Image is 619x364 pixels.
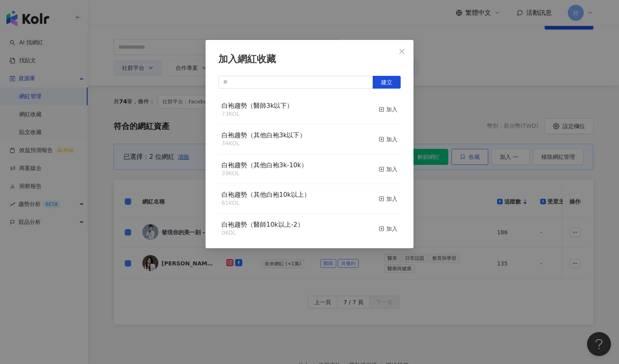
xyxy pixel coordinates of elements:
[394,44,410,59] button: Close
[379,135,397,144] div: 加入
[379,161,397,178] button: 加入
[222,103,293,109] a: 白袍趨勢（醫師3k以下）
[222,199,310,207] div: 61 KOL
[379,194,397,203] div: 加入
[222,221,304,228] span: 白袍趨勢（醫師10k以上-2）
[222,131,306,139] span: 白袍趨勢（其他白袍3k以下）
[379,224,397,233] div: 加入
[379,101,397,118] button: 加入
[222,140,306,148] div: 34 KOL
[222,192,310,198] a: 白袍趨勢（其他白袍10k以上）
[379,190,397,207] button: 加入
[222,222,304,228] a: 白袍趨勢（醫師10k以上-2）
[222,191,310,198] span: 白袍趨勢（其他白袍10k以上）
[379,220,397,237] button: 加入
[222,161,308,169] span: 白袍趨勢（其他白袍3k-10k）
[379,105,397,114] div: 加入
[399,48,405,55] span: close
[222,110,293,118] div: 73 KOL
[222,229,304,237] div: 0 KOL
[222,162,308,168] a: 白袍趨勢（其他白袍3k-10k）
[379,131,397,148] button: 加入
[381,79,392,85] span: 建立
[373,76,401,89] button: 建立
[222,132,306,138] a: 白袍趨勢（其他白袍3k以下）
[379,165,397,174] div: 加入
[222,170,308,178] div: 39 KOL
[218,53,401,66] div: 加入網紅收藏
[222,102,293,109] span: 白袍趨勢（醫師3k以下）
